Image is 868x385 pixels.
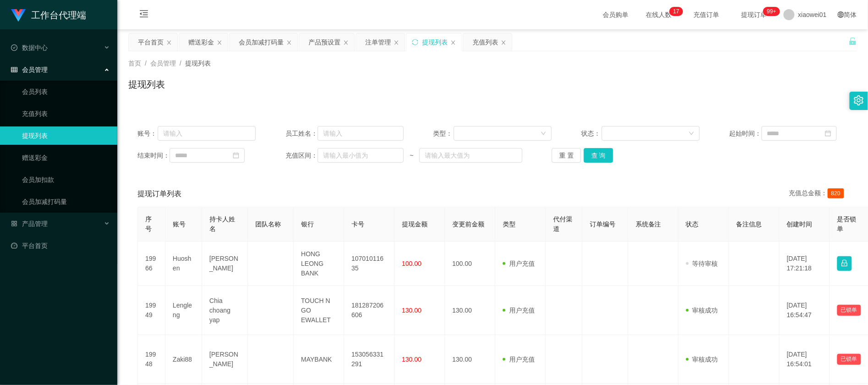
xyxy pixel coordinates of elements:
a: 会员加减打码量 [22,192,110,211]
span: 产品管理 [11,220,48,227]
i: 图标: table [11,66,17,73]
h1: 提现列表 [128,77,165,91]
td: 130.00 [445,335,495,384]
span: 会员管理 [150,60,176,67]
span: 备注信息 [736,220,762,228]
td: Lengleng [165,286,202,335]
span: 提现订单 [737,11,772,18]
span: 卡号 [352,220,364,228]
span: 持卡人姓名 [209,215,235,232]
td: 10701011635 [344,242,395,286]
a: 充值列表 [22,104,110,123]
span: 100.00 [402,260,422,267]
span: 状态 [686,220,699,228]
span: 130.00 [402,356,422,363]
span: 提现列表 [185,60,211,67]
p: 7 [676,7,680,16]
div: 充值总金额： [789,188,848,199]
i: 图标: close [217,40,222,45]
i: 图标: down [689,131,694,137]
span: / [145,60,147,67]
td: TOUCH N GO EWALLET [294,286,344,335]
td: 19949 [138,286,165,335]
td: 19948 [138,335,165,384]
span: 状态： [582,129,602,138]
i: 图标: check-circle-o [11,44,17,51]
div: 赠送彩金 [188,33,214,51]
td: HONG LEONG BANK [294,242,344,286]
span: 会员管理 [11,66,48,73]
div: 充值列表 [472,33,498,51]
td: [PERSON_NAME] [202,242,248,286]
span: 是否锁单 [837,215,857,232]
span: 结束时间： [137,151,170,160]
span: 起始时间： [730,129,762,138]
i: 图标: down [541,131,546,137]
i: 图标: close [286,40,292,45]
td: [PERSON_NAME] [202,335,248,384]
button: 重 置 [552,148,581,163]
i: 图标: close [166,40,172,45]
span: 订单编号 [590,220,615,228]
span: 团队名称 [255,220,281,228]
span: ~ [404,151,419,160]
span: 银行 [301,220,314,228]
span: 系统备注 [636,220,661,228]
span: 充值订单 [689,11,724,18]
i: 图标: close [450,40,456,45]
img: logo.9652507e.png [11,9,26,22]
td: 130.00 [445,286,495,335]
span: 序号 [145,215,152,232]
span: 账号 [173,220,186,228]
span: 等待审核 [686,260,718,267]
button: 已锁单 [837,305,861,316]
i: 图标: close [394,40,399,45]
span: 提现订单列表 [137,188,181,199]
i: 图标: setting [854,95,864,105]
sup: 1054 [764,7,780,16]
i: 图标: appstore-o [11,220,17,227]
span: 在线人数 [642,11,676,18]
a: 图标: dashboard平台首页 [11,236,110,255]
i: 图标: menu-fold [128,0,159,30]
a: 会员加扣款 [22,170,110,189]
td: [DATE] 16:54:47 [780,286,830,335]
div: 产品预设置 [308,33,341,51]
span: 用户充值 [503,307,535,314]
input: 请输入 [158,126,256,141]
span: 用户充值 [503,260,535,267]
a: 工作台代理端 [11,11,86,18]
p: 1 [673,7,676,16]
span: 130.00 [402,307,422,314]
span: 数据中心 [11,44,48,51]
td: [DATE] 17:21:18 [780,242,830,286]
td: 181287206606 [344,286,395,335]
a: 提现列表 [22,126,110,145]
span: 类型 [503,220,516,228]
a: 赠送彩金 [22,148,110,167]
span: 提现金额 [402,220,428,228]
td: Chia choang yap [202,286,248,335]
span: 首页 [128,60,141,67]
h1: 工作台代理端 [31,0,86,30]
td: 100.00 [445,242,495,286]
i: 图标: sync [412,39,418,45]
input: 请输入 [318,126,404,141]
span: 用户充值 [503,356,535,363]
span: / [180,60,181,67]
input: 请输入最小值为 [318,148,404,163]
span: 创建时间 [787,220,813,228]
i: 图标: calendar [233,152,239,159]
input: 请输入最大值为 [419,148,522,163]
div: 注单管理 [365,33,391,51]
span: 变更前金额 [452,220,484,228]
span: 审核成功 [686,356,718,363]
div: 会员加减打码量 [239,33,284,51]
i: 图标: calendar [825,130,831,137]
td: Huoshen [165,242,202,286]
button: 已锁单 [837,354,861,365]
span: 审核成功 [686,307,718,314]
a: 会员列表 [22,82,110,101]
td: Zaki88 [165,335,202,384]
span: 代付渠道 [553,215,572,232]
